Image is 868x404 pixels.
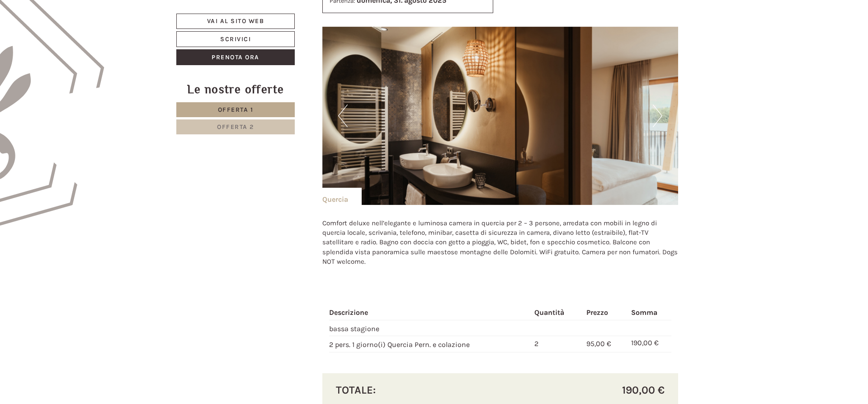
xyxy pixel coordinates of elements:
span: Offerta 2 [217,123,254,131]
div: Hotel B&B Feldmessner [14,26,142,33]
div: Quercia [322,188,362,205]
td: bassa stagione [329,320,531,336]
span: Offerta 1 [218,106,254,114]
th: Prezzo [583,306,627,320]
td: 2 [531,336,583,352]
span: 95,00 € [586,339,611,348]
p: Comfort deluxe nell’elegante e luminosa camera in quercia per 2 – 3 persone, arredata con mobili ... [322,219,679,267]
button: Previous [338,105,348,127]
button: Next [653,105,662,127]
th: Descrizione [329,306,531,320]
th: Quantità [531,306,583,320]
span: 190,00 € [622,382,665,398]
small: 07:17 [14,44,142,50]
a: Vai al sito web [176,14,295,29]
img: image [322,27,679,205]
td: 2 pers. 1 giorno(i) Quercia Pern. e colazione [329,336,531,352]
div: Buon giorno, come possiamo aiutarla? [7,24,146,52]
button: Invia [308,238,356,254]
a: Scrivici [176,31,295,47]
a: Prenota ora [176,49,295,65]
th: Somma [627,306,671,320]
div: Totale: [329,382,500,398]
td: 190,00 € [627,336,671,352]
div: giovedì [160,7,196,22]
div: Le nostre offerte [176,81,295,98]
